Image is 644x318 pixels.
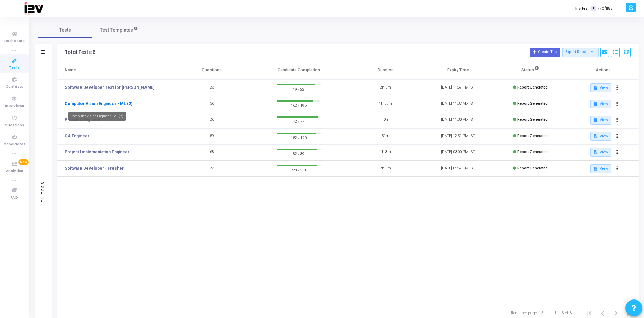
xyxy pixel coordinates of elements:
[591,6,596,11] span: T
[59,27,71,34] span: Tests
[349,161,422,177] td: 2h 5m
[517,150,548,154] span: Report Generated
[567,61,639,80] th: Actions
[277,118,321,125] span: 72 / 77
[6,168,23,174] span: Analytics
[494,61,567,80] th: Status
[517,166,548,170] span: Report Generated
[24,2,43,15] img: logo
[18,159,29,165] span: New
[590,116,611,125] button: View
[593,118,598,122] mat-icon: description
[349,144,422,161] td: 1h 8m
[65,84,154,91] a: Software Developer Test for [PERSON_NAME]
[349,112,422,128] td: 40m
[590,83,611,92] button: View
[65,50,95,55] div: Total Tests: 6
[593,134,598,139] mat-icon: description
[517,101,548,106] span: Report Generated
[590,100,611,108] button: View
[422,112,494,128] td: [DATE] 11:30 PM IST
[422,128,494,144] td: [DATE] 12:59 PM IST
[68,112,126,121] div: Computer Vision Engineer - ML (2)
[422,161,494,177] td: [DATE] 05:59 PM IST
[65,149,129,155] a: Project Implementation Engineer
[422,61,494,80] th: Expiry Time
[593,85,598,90] mat-icon: description
[517,117,548,122] span: Report Generated
[175,80,248,96] td: 23
[40,154,46,228] div: Filters
[11,195,18,201] span: FAQ
[4,38,25,44] span: Dashboard
[277,134,321,141] span: 152 / 170
[590,164,611,173] button: View
[175,144,248,161] td: 68
[349,96,422,112] td: 1h 53m
[65,101,132,107] a: Computer Vision Engineer - ML (2)
[277,102,321,108] span: 162 / 195
[422,80,494,96] td: [DATE] 11:59 PM IST
[57,61,175,80] th: Name
[100,27,133,34] span: Test Templates
[5,122,24,128] span: Questions
[517,134,548,138] span: Report Generated
[175,112,248,128] td: 26
[9,65,20,71] span: Tests
[539,310,544,316] div: 15
[349,61,422,80] th: Duration
[277,150,321,157] span: 82 / 89
[6,84,23,90] span: Contests
[277,166,321,173] span: 228 / 251
[175,128,248,144] td: 59
[248,61,349,80] th: Candidate Completion
[593,102,598,106] mat-icon: description
[593,150,598,155] mat-icon: description
[349,128,422,144] td: 59m
[422,96,494,112] td: [DATE] 11:37 AM IST
[422,144,494,161] td: [DATE] 03:00 PM IST
[175,161,248,177] td: 23
[277,85,321,92] span: 19 / 22
[575,6,589,11] label: Invites:
[511,310,538,316] div: Items per page:
[5,103,24,109] span: Interviews
[590,132,611,141] button: View
[554,310,572,316] div: 1 – 6 of 6
[349,80,422,96] td: 2h 5m
[590,148,611,157] button: View
[593,166,598,171] mat-icon: description
[175,61,248,80] th: Questions
[517,85,548,90] span: Report Generated
[598,6,613,11] span: 770/1153
[530,48,560,57] button: Create Test
[65,133,89,139] a: QA Engineer
[65,165,124,171] a: Software Developer - Fresher
[175,96,248,112] td: 36
[4,142,25,147] span: Candidates
[562,48,599,57] button: Export Report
